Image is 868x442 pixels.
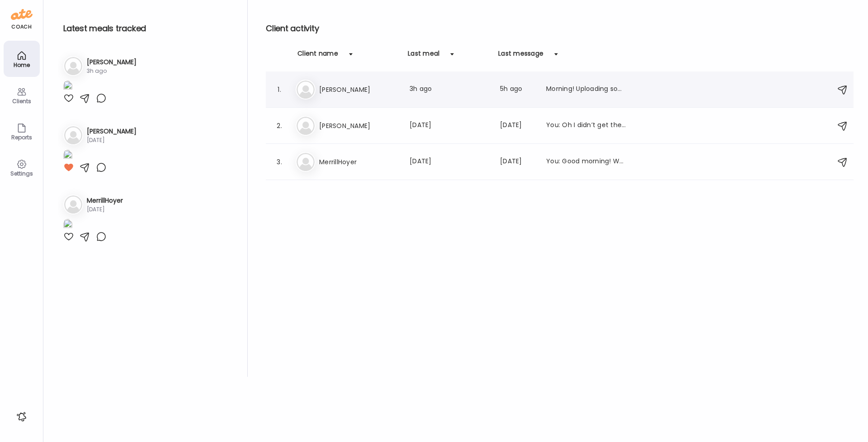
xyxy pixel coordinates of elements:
div: [DATE] [87,136,137,144]
div: coach [11,23,32,31]
img: bg-avatar-default.svg [297,117,315,135]
h2: Latest meals tracked [63,22,233,35]
div: 5h ago [500,84,535,95]
div: 1. [274,84,285,95]
img: images%2FqJoNe1hkvIWtk9cWJLFtxKe1mFj2%2Ffw1wPyRPL0unKO6etOq2%2FrDDgJi0J4KKppHilvf4c_1080 [63,219,72,231]
img: bg-avatar-default.svg [297,153,315,171]
div: 3. [274,157,285,167]
div: [DATE] [500,120,535,131]
img: bg-avatar-default.svg [297,81,315,99]
div: Morning! Uploading some data before our call later [DATE]. (Not a great night of sleep last night... [546,84,626,95]
div: Home [5,62,38,68]
div: Last meal [408,49,439,63]
img: bg-avatar-default.svg [64,195,82,214]
h3: [PERSON_NAME] [319,84,399,95]
h3: [PERSON_NAME] [87,127,137,136]
img: ate [11,7,33,22]
div: 3h ago [87,67,137,75]
div: Clients [5,98,38,104]
img: bg-avatar-default.svg [64,126,82,144]
div: [DATE] [500,157,535,167]
h3: MerrillHoyer [319,157,399,167]
div: You: Good morning! Were you able to get on the call last night? I thought there were some great t... [546,157,626,167]
div: You: Oh I didn’t get the message! Ok- will miss you, [PERSON_NAME], but I KNOW you’ve got this!! ... [546,120,626,131]
h3: MerrillHoyer [87,196,123,205]
div: 2. [274,120,285,131]
div: [DATE] [87,205,123,214]
div: [DATE] [410,120,489,131]
img: bg-avatar-default.svg [64,57,82,75]
img: images%2FDzvbLPRpSRTF6QZcHJiLWtXaj663%2FpqoHkjJ4GNbe3mPP8d1U%2FUNtmZEy5oI3z77zdDDlr_1080 [63,150,72,162]
div: Reports [5,134,38,140]
div: Last message [498,49,543,63]
h2: Client activity [266,22,854,35]
div: 3h ago [410,84,489,95]
img: images%2FIgOy9Vbp0bZTdA6KSL2Jn6eG7Tw1%2FBytiiEmH1uaywTEENvnh%2F62MFnWfZ7BSahXcL0Sqd_1080 [63,81,72,93]
h3: [PERSON_NAME] [319,120,399,131]
div: [DATE] [410,157,489,167]
div: Settings [5,171,38,176]
div: Client name [297,49,338,63]
h3: [PERSON_NAME] [87,57,137,67]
